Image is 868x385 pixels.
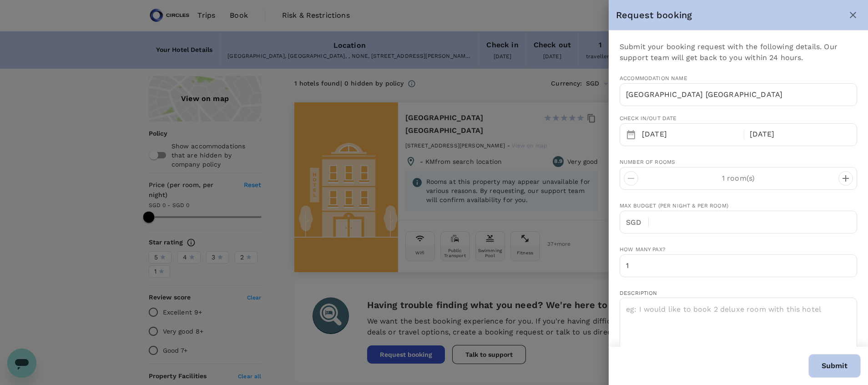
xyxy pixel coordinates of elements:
[838,171,853,186] button: decrease
[638,126,742,143] div: [DATE]
[845,7,861,23] button: close
[626,217,648,228] p: SGD
[616,8,845,22] div: Request booking
[620,115,677,122] span: Check in/out date
[620,41,857,63] p: Submit your booking request with the following details. Our support team will get back to you wit...
[620,246,666,253] span: How many pax?
[620,159,675,165] span: Number of rooms
[746,126,850,143] div: [DATE]
[620,203,728,209] span: Max Budget (per night & per room)
[620,290,657,296] span: Description
[638,173,838,184] p: 1 room(s)
[808,354,861,378] button: Submit
[620,74,857,83] span: Accommodation Name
